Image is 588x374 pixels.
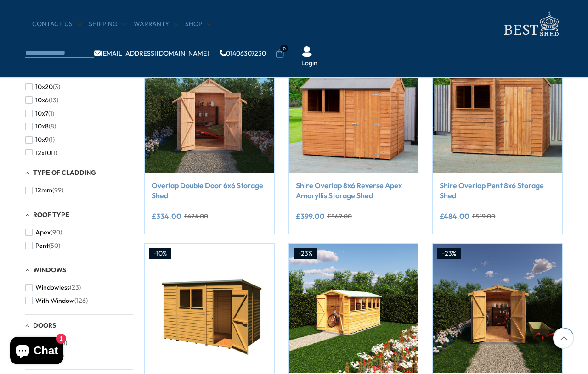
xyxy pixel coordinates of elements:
[437,248,461,259] div: -23%
[94,50,209,56] a: [EMAIL_ADDRESS][DOMAIN_NAME]
[152,212,181,220] ins: £334.00
[296,180,412,201] a: Shire Overlap 8x6 Reverse Apex Amaryllis Storage Shed
[32,20,82,29] a: CONTACT US
[35,242,49,250] span: Pent
[152,180,267,201] a: Overlap Double Door 6x6 Storage Shed
[35,123,49,130] span: 10x8
[33,266,66,274] span: Windows
[33,211,69,219] span: Roof Type
[35,229,51,236] span: Apex
[498,9,563,39] img: logo
[33,321,56,329] span: Doors
[25,184,63,197] button: 12mm
[289,44,418,173] img: Shire Overlap 8x6 Reverse Apex Amaryllis Storage Shed - Best Shed
[25,226,62,239] button: Apex
[149,248,171,259] div: -10%
[185,20,211,29] a: Shop
[89,20,127,29] a: Shipping
[35,149,51,157] span: 12x10
[7,337,66,367] inbox-online-store-chat: Shopify online store chat
[53,83,60,91] span: (3)
[275,49,284,58] a: 0
[35,136,49,144] span: 10x9
[327,213,352,219] del: £569.00
[440,180,555,201] a: Shire Overlap Pent 8x6 Storage Shed
[35,110,48,117] span: 10x7
[51,229,62,236] span: (90)
[25,239,60,252] button: Pent
[25,294,88,307] button: With Window
[25,80,60,94] button: 10x20
[25,146,57,160] button: 12x10
[184,213,208,219] del: £424.00
[220,50,266,56] a: 01406307230
[296,212,325,220] ins: £399.00
[35,83,53,91] span: 10x20
[134,20,178,29] a: Warranty
[48,110,54,117] span: (1)
[49,123,56,130] span: (8)
[35,284,70,291] span: Windowless
[74,297,88,305] span: (126)
[433,44,562,173] img: Shire Overlap Pent 8x6 Storage Shed - Best Shed
[145,244,274,373] img: Shire Overlap Pent 10x6 Storage Shed - Best Shed
[440,212,469,220] ins: £484.00
[35,186,52,194] span: 12mm
[35,96,49,104] span: 10x6
[25,336,67,350] button: Double
[472,213,495,219] del: £519.00
[280,45,288,52] span: 0
[294,248,317,259] div: -23%
[51,149,57,157] span: (1)
[52,186,63,194] span: (99)
[25,281,81,294] button: Windowless
[35,297,74,305] span: With Window
[49,136,55,144] span: (1)
[49,96,58,104] span: (13)
[301,46,312,57] img: User Icon
[25,107,54,120] button: 10x7
[33,168,96,177] span: Type of Cladding
[25,120,56,133] button: 10x8
[25,94,58,107] button: 10x6
[301,59,317,68] a: Login
[49,242,60,250] span: (50)
[25,133,55,146] button: 10x9
[70,284,81,291] span: (23)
